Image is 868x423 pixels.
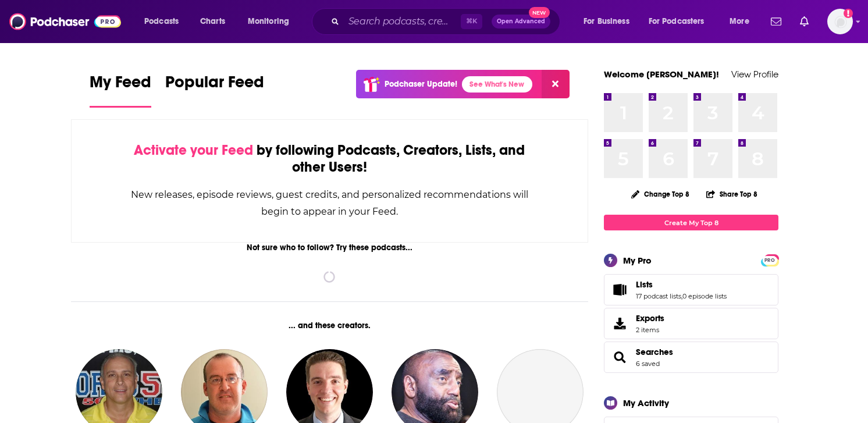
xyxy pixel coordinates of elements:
span: ⌘ K [461,14,482,29]
img: User Profile [827,9,853,34]
span: New [529,7,550,18]
button: open menu [575,12,644,31]
a: See What's New [462,76,532,93]
span: More [730,13,749,30]
div: Not sure who to follow? Try these podcasts... [71,243,588,253]
a: Welcome [PERSON_NAME]! [604,69,719,80]
a: View Profile [731,69,778,80]
button: Change Top 8 [624,187,696,201]
div: My Activity [623,397,669,408]
span: Exports [636,313,664,324]
span: For Business [584,13,629,30]
span: My Feed [90,72,151,99]
a: Searches [608,349,631,365]
span: Logged in as EllaRoseMurphy [827,9,853,34]
button: Share Top 8 [706,183,758,205]
span: Searches [604,342,778,373]
span: Charts [200,13,225,30]
p: Podchaser Update! [385,79,457,89]
a: Lists [608,282,631,298]
a: Searches [636,347,673,357]
a: Exports [604,308,778,339]
button: open menu [136,12,194,31]
span: Exports [608,315,631,332]
a: 6 saved [636,360,660,368]
div: by following Podcasts, Creators, Lists, and other Users! [130,142,529,176]
img: Podchaser - Follow, Share and Rate Podcasts [9,10,121,33]
a: My Feed [90,72,151,108]
span: Podcasts [144,13,179,30]
span: Lists [604,274,778,305]
a: Charts [193,12,232,31]
a: Create My Top 8 [604,215,778,230]
button: open menu [721,12,764,31]
input: Search podcasts, credits, & more... [344,12,461,31]
div: ... and these creators. [71,321,588,330]
div: Search podcasts, credits, & more... [323,8,571,35]
button: Show profile menu [827,9,853,34]
span: 2 items [636,326,664,334]
div: New releases, episode reviews, guest credits, and personalized recommendations will begin to appe... [130,186,529,220]
a: Show notifications dropdown [795,12,813,31]
a: Popular Feed [165,72,264,108]
span: , [681,292,682,300]
a: Lists [636,279,727,290]
span: Monitoring [248,13,289,30]
span: Popular Feed [165,72,264,99]
button: open menu [240,12,304,31]
svg: Email not verified [844,9,853,18]
a: Show notifications dropdown [766,12,786,31]
a: 0 episode lists [682,292,727,300]
span: Activate your Feed [134,141,253,159]
span: Lists [636,279,653,290]
a: 17 podcast lists [636,292,681,300]
div: My Pro [623,255,652,266]
span: Open Advanced [497,19,545,24]
button: open menu [641,12,721,31]
a: PRO [763,255,777,264]
span: For Podcasters [649,13,705,30]
button: Open AdvancedNew [492,15,550,29]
